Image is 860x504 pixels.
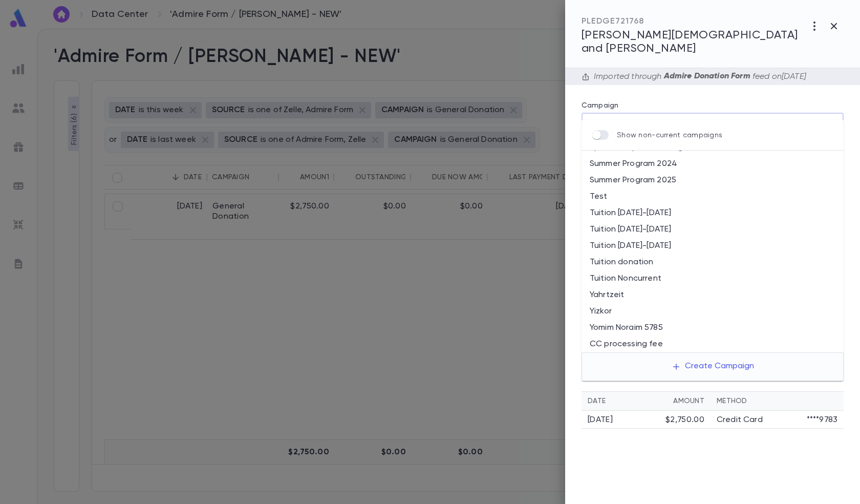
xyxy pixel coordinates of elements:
h5: [DATE] [575,160,708,181]
button: Create Campaign [663,357,762,376]
li: Yomim Noraim 5785 [582,320,844,336]
li: Tuition Noncurrent [582,270,844,287]
li: Summer Program 2024 [582,156,844,172]
p: Credit Card [717,415,763,425]
li: Yizkor [582,303,844,320]
li: Yahrtzeit [582,287,844,303]
div: PLEDGE 721768 [582,16,805,27]
div: [DATE] [588,415,665,425]
button: Close [826,116,840,130]
li: Summer Program 2025 [582,172,844,188]
div: Admire Form [575,261,706,278]
button: Clear [812,116,827,130]
span: [PERSON_NAME][DEMOGRAPHIC_DATA] and [PERSON_NAME] [582,30,798,54]
th: Method [711,392,844,411]
div: Date [588,397,673,405]
div: Amount [673,397,704,405]
p: Admire Donation Form [662,71,752,82]
li: CC processing fee [582,336,844,352]
label: Campaign [582,101,618,110]
li: Tuition [DATE]-[DATE] [582,221,844,238]
li: Tuition donation [582,254,844,270]
div: $2,750.00 [665,415,704,425]
div: Imported through feed on [DATE] [590,71,806,82]
li: Test [582,188,844,205]
li: Tuition [DATE]-[DATE] [582,238,844,254]
li: Tuition [DATE]-[DATE] [582,205,844,221]
p: Show non-current campaigns [617,131,722,139]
